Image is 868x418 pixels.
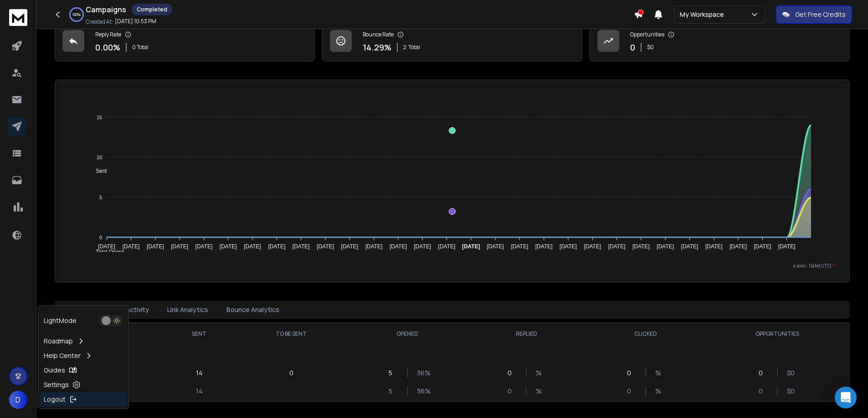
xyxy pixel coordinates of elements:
[40,363,127,378] a: Guides
[655,387,664,396] p: %
[147,243,164,250] tspan: [DATE]
[171,243,188,250] tspan: [DATE]
[586,323,705,345] th: CLICKED
[632,243,650,250] tspan: [DATE]
[630,31,664,38] p: Opportunities
[363,41,391,54] p: 14.29 %
[535,243,553,250] tspan: [DATE]
[322,22,582,61] a: Bounce Rate14.29%2Total
[95,41,120,54] p: 0.00 %
[680,10,728,19] p: My Workspace
[220,243,237,250] tspan: [DATE]
[759,387,768,396] p: 0
[776,5,852,24] button: Get Free Credits
[403,44,406,51] span: 2
[795,10,846,19] p: Get Free Credits
[467,323,586,345] th: REPLIED
[55,22,315,61] a: Reply Rate0.00%0 Total
[462,243,480,250] tspan: [DATE]
[627,387,636,396] p: 0
[89,168,107,174] span: Sent
[72,12,81,17] p: 100 %
[9,391,27,409] button: D
[584,243,601,250] tspan: [DATE]
[560,243,577,250] tspan: [DATE]
[44,395,66,404] p: Logout
[348,323,467,345] th: OPENED
[389,387,398,396] p: 5
[630,41,635,54] p: 0
[9,9,27,26] img: logo
[97,155,102,160] tspan: 10
[98,243,115,250] tspan: [DATE]
[268,243,285,250] tspan: [DATE]
[655,368,664,378] p: %
[608,243,626,250] tspan: [DATE]
[787,368,796,378] p: $ 0
[86,4,126,15] h1: Campaigns
[341,243,358,250] tspan: [DATE]
[508,368,517,378] p: 0
[99,195,102,200] tspan: 5
[196,387,203,396] p: 14
[408,44,420,51] span: Total
[221,300,285,320] button: Bounce Analytics
[759,368,768,378] p: 0
[487,243,504,250] tspan: [DATE]
[363,31,394,38] p: Bounce Rate
[44,380,69,389] p: Settings
[58,299,113,320] button: Step Analytics
[70,262,835,269] p: x-axis : Date(UTC)
[365,243,383,250] tspan: [DATE]
[787,387,796,396] p: $ 0
[705,243,723,250] tspan: [DATE]
[95,31,121,38] p: Reply Rate
[317,243,334,250] tspan: [DATE]
[132,44,149,51] p: 0 Total
[121,300,154,320] button: Activity
[115,18,156,25] p: [DATE] 10:53 PM
[44,337,73,346] p: Roadmap
[44,316,77,325] p: Light Mode
[123,243,140,250] tspan: [DATE]
[508,387,517,396] p: 0
[390,243,407,250] tspan: [DATE]
[536,368,545,378] p: %
[681,243,699,250] tspan: [DATE]
[235,323,348,345] th: TO BE SENT
[44,366,65,375] p: Guides
[536,387,545,396] p: %
[729,243,747,250] tspan: [DATE]
[657,243,674,250] tspan: [DATE]
[414,243,431,250] tspan: [DATE]
[438,243,456,250] tspan: [DATE]
[289,368,293,378] p: 0
[417,387,426,396] p: 36 %
[647,44,654,51] p: $ 0
[195,243,213,250] tspan: [DATE]
[705,323,849,345] th: OPPORTUNITIES
[86,18,113,25] p: Created At:
[754,243,771,250] tspan: [DATE]
[590,22,850,61] a: Opportunities0$0
[40,348,127,363] a: Help Center
[778,243,796,250] tspan: [DATE]
[196,368,203,378] p: 14
[627,368,636,378] p: 0
[40,378,127,392] a: Settings
[417,368,426,378] p: 36 %
[162,300,214,320] button: Link Analytics
[132,4,172,15] div: Completed
[835,387,857,408] div: Open Intercom Messenger
[163,323,235,345] th: SENT
[389,368,398,378] p: 5
[40,334,127,348] a: Roadmap
[511,243,528,250] tspan: [DATE]
[44,351,81,360] p: Help Center
[99,235,102,240] tspan: 0
[97,115,102,120] tspan: 15
[293,243,310,250] tspan: [DATE]
[244,243,261,250] tspan: [DATE]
